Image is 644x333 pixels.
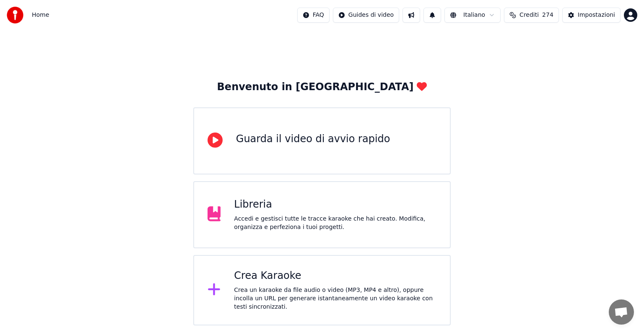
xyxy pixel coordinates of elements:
[234,269,436,283] div: Crea Karaoke
[32,11,49,19] nav: breadcrumb
[234,215,436,232] div: Accedi e gestisci tutte le tracce karaoke che hai creato. Modifica, organizza e perfeziona i tuoi...
[333,8,399,23] button: Guides di video
[7,7,23,23] img: youka
[519,11,539,19] span: Crediti
[609,299,634,325] a: Aprire la chat
[542,11,553,19] span: 274
[297,8,330,23] button: FAQ
[562,8,621,23] button: Impostazioni
[236,133,390,146] div: Guarda il video di avvio rapido
[217,81,427,94] div: Benvenuto in [GEOGRAPHIC_DATA]
[234,286,436,311] div: Crea un karaoke da file audio o video (MP3, MP4 e altro), oppure incolla un URL per generare ista...
[578,11,615,19] div: Impostazioni
[234,198,436,211] div: Libreria
[504,8,559,23] button: Crediti274
[32,11,49,19] span: Home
